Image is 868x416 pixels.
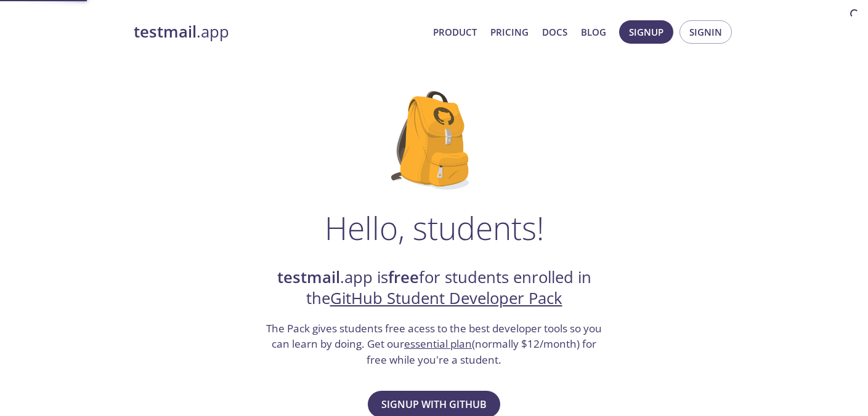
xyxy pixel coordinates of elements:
[265,267,604,310] h2: .app is for students enrolled in the
[381,396,487,413] span: Signup with GitHub
[388,266,419,288] strong: free
[404,337,472,351] a: essential plan
[330,287,562,309] a: GitHub Student Developer Pack
[277,266,340,288] strong: testmail
[265,321,604,368] h3: The Pack gives students free acess to the best developer tools so you can learn by doing. Get our...
[391,91,477,190] img: github-student-backpack.png
[433,24,477,40] a: Product
[134,22,423,42] a: testmail.app
[490,24,529,40] a: Pricing
[619,20,673,44] button: Signup
[679,20,732,44] button: Signin
[542,24,567,40] a: Docs
[689,24,722,40] span: Signin
[134,21,197,42] strong: testmail
[581,24,606,40] a: Blog
[325,209,544,246] h1: Hello, students!
[629,24,663,40] span: Signup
